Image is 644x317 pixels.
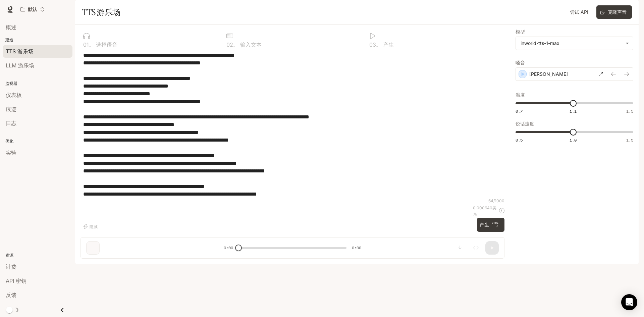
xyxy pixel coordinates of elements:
[89,41,94,48] font: 。
[516,108,523,114] font: 0.7
[369,41,373,48] font: 0
[516,60,525,65] font: 嗓音
[516,137,523,143] font: 0.5
[529,71,568,77] font: [PERSON_NAME]
[17,3,48,16] button: 打开工作区菜单
[488,198,504,203] font: 64/1000
[473,205,496,216] font: 美元
[87,41,89,48] font: 1
[567,5,591,19] a: 尝试 API
[496,225,498,228] font: ⏎
[376,41,381,48] font: 。
[570,108,577,114] font: 1.1
[480,222,489,227] font: 产生
[570,137,577,143] font: 1.0
[516,29,525,35] font: 模型
[621,294,637,310] div: 打开 Intercom Messenger
[626,108,633,114] font: 1.5
[82,7,120,17] font: TTS 游乐场
[383,41,394,48] font: 产生
[596,5,632,19] button: 克隆声音
[230,41,233,48] font: 2
[516,37,633,50] div: inworld-tts-1-max
[516,121,534,126] font: 说话速度
[226,41,230,48] font: 0
[90,224,98,229] font: 隐藏
[516,92,525,98] font: 温度
[570,9,588,15] font: 尝试 API
[233,41,238,48] font: 。
[473,205,492,210] font: 0.000640
[521,40,559,46] font: inworld-tts-1-max
[83,41,87,48] font: 0
[96,41,117,48] font: 选择语音
[373,41,376,48] font: 3
[608,9,627,15] font: 克隆声音
[626,137,633,143] font: 1.5
[492,221,502,224] font: CTRL +
[28,6,37,12] font: 默认
[80,221,102,232] button: 隐藏
[240,41,262,48] font: 输入文本
[477,218,504,231] button: 产生CTRL +⏎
